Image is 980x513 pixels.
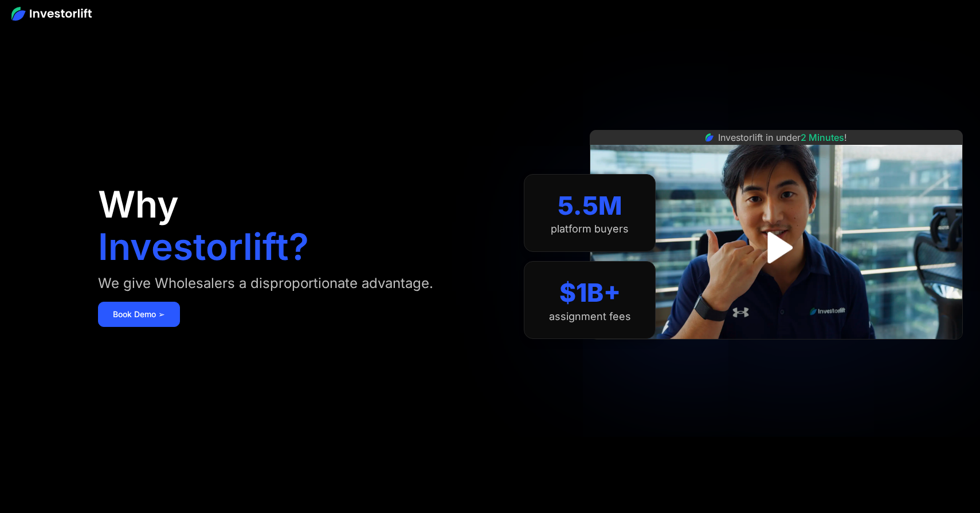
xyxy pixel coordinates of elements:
[559,278,621,308] div: $1B+
[98,186,179,223] h1: Why
[801,132,844,143] span: 2 Minutes
[691,345,863,359] iframe: Customer reviews powered by Trustpilot
[558,191,622,221] div: 5.5M
[751,222,802,273] a: open lightbox
[98,228,309,265] h1: Investorlift?
[98,274,433,293] div: We give Wholesalers a disproportionate advantage.
[718,131,847,144] div: Investorlift in under !
[551,223,629,235] div: platform buyers
[98,302,180,327] a: Book Demo ➢
[549,310,631,323] div: assignment fees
